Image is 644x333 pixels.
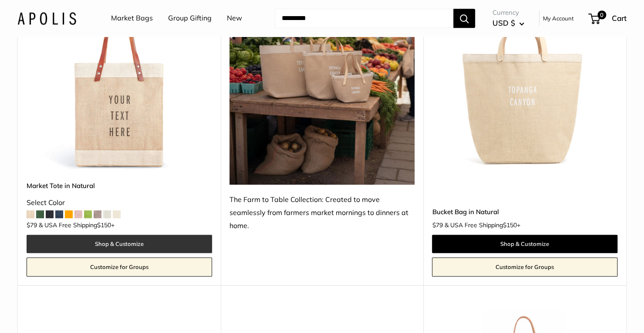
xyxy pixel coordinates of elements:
span: USD $ [492,18,515,27]
a: Shop & Customize [27,235,212,253]
span: $150 [502,221,516,229]
a: My Account [543,13,574,24]
a: Group Gifting [168,12,212,25]
span: $79 [27,221,37,229]
input: Search... [275,9,453,28]
span: Currency [492,7,524,19]
span: & USA Free Shipping + [444,222,520,228]
span: 0 [597,10,606,19]
a: Customize for Groups [27,257,212,276]
span: & USA Free Shipping + [39,222,115,228]
a: Market Bags [111,12,153,25]
a: Market Tote in Natural [27,181,212,191]
iframe: Sign Up via Text for Offers [7,300,93,326]
button: USD $ [492,16,524,30]
span: $79 [432,221,442,229]
img: Apolis [17,12,76,24]
div: Select Color [27,196,212,209]
div: The Farm to Table Collection: Created to move seamlessly from farmers market mornings to dinners ... [229,193,415,232]
button: Search [453,9,475,28]
span: $150 [97,221,111,229]
a: Bucket Bag in Natural [432,207,617,217]
a: 0 Cart [589,11,627,25]
a: Customize for Groups [432,257,617,276]
a: Shop & Customize [432,235,617,253]
span: Cart [612,13,627,23]
a: New [227,12,242,25]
